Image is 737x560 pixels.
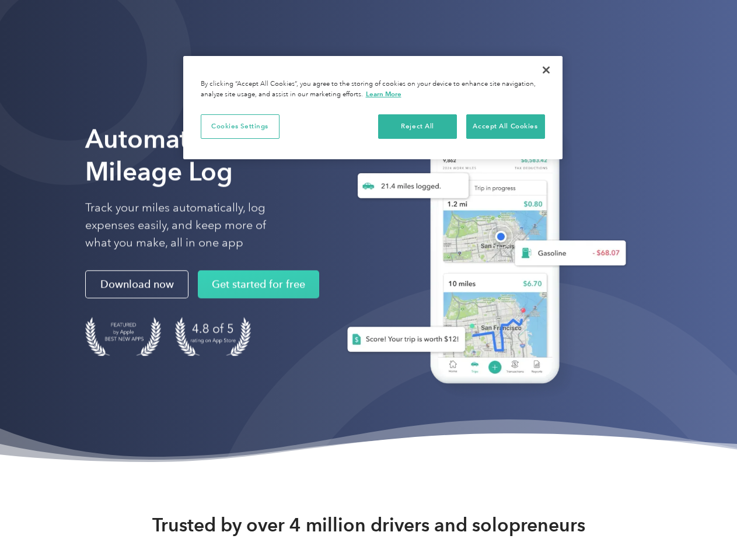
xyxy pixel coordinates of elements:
img: 4.9 out of 5 stars on the app store [175,317,251,356]
strong: Trusted by over 4 million drivers and solopreneurs [152,513,585,537]
img: Everlance, mileage tracker app, expense tracking app [329,110,635,401]
a: Download now [85,271,188,299]
button: Reject All [378,114,457,139]
a: More information about your privacy, opens in a new tab [366,90,401,98]
button: Accept All Cookies [466,114,545,139]
button: Close [533,57,559,83]
div: By clicking “Accept All Cookies”, you agree to the storing of cookies on your device to enhance s... [201,79,545,100]
div: Cookie banner [183,56,563,159]
button: Cookies Settings [201,114,280,139]
p: Track your miles automatically, log expenses easily, and keep more of what you make, all in one app [85,199,294,252]
a: Get started for free [198,271,319,299]
div: Privacy [183,56,563,159]
img: Badge for Featured by Apple Best New Apps [85,317,161,356]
